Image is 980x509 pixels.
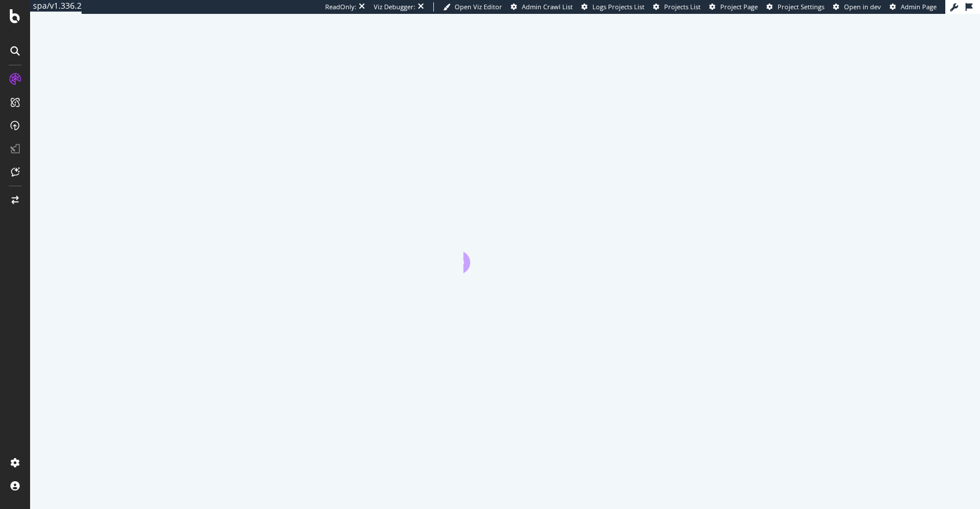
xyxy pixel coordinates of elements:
[844,2,881,11] span: Open in dev
[709,2,758,12] a: Project Page
[511,2,573,12] a: Admin Crawl List
[592,2,644,11] span: Logs Projects List
[833,2,881,12] a: Open in dev
[778,2,824,11] span: Project Settings
[653,2,701,12] a: Projects List
[455,2,502,11] span: Open Viz Editor
[664,2,701,11] span: Projects List
[463,231,547,273] div: animation
[767,2,824,12] a: Project Settings
[443,2,502,12] a: Open Viz Editor
[720,2,758,11] span: Project Page
[374,2,415,12] div: Viz Debugger:
[901,2,937,11] span: Admin Page
[325,2,356,12] div: ReadOnly:
[581,2,644,12] a: Logs Projects List
[890,2,937,12] a: Admin Page
[522,2,573,11] span: Admin Crawl List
